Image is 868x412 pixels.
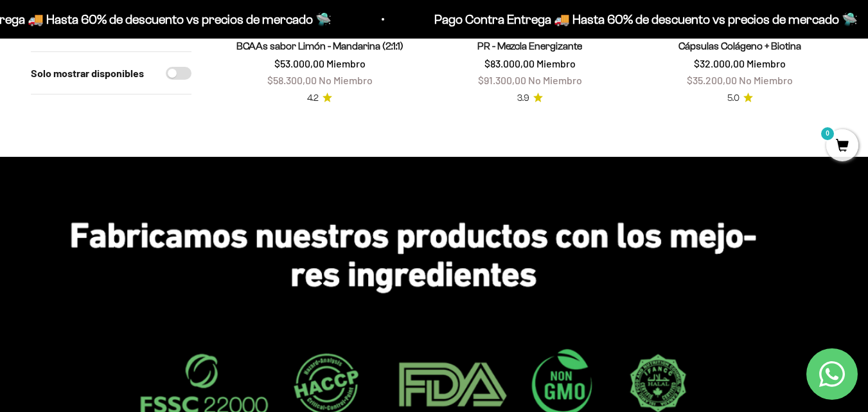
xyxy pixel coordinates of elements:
span: $83.000,00 [484,57,535,69]
span: Miembro [536,57,576,69]
span: 3.9 [517,91,529,105]
span: Miembro [326,57,366,69]
span: 5.0 [727,91,740,105]
span: No Miembro [319,74,373,86]
a: 0 [826,139,858,154]
span: No Miembro [739,74,793,86]
a: 4.24.2 de 5.0 estrellas [307,91,332,105]
span: $91.300,00 [478,74,526,86]
span: Miembro [747,57,786,69]
a: PR - Mezcla Energizante [477,40,582,51]
span: $53.000,00 [274,57,324,69]
span: $58.300,00 [267,74,317,86]
span: 4.2 [307,91,319,105]
a: Cápsulas Colágeno + Biotina [678,40,801,51]
mark: 0 [820,126,835,141]
p: Pago Contra Entrega 🚚 Hasta 60% de descuento vs precios de mercado 🛸 [430,9,854,30]
label: Solo mostrar disponibles [31,65,144,82]
a: BCAAs sabor Limón - Mandarina (2:1:1) [236,40,403,51]
span: No Miembro [528,74,582,86]
a: 3.93.9 de 5.0 estrellas [517,91,543,105]
span: $32.000,00 [694,57,745,69]
span: $35.200,00 [687,74,737,86]
a: 5.05.0 de 5.0 estrellas [727,91,753,105]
